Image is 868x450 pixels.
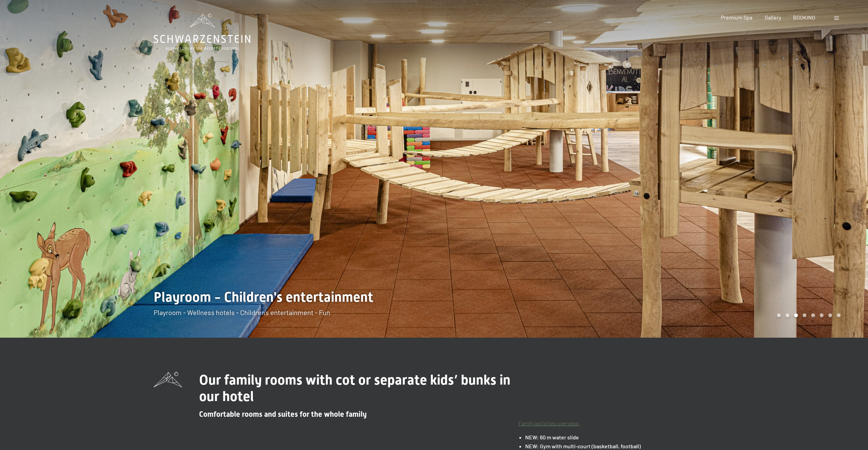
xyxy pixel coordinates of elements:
[775,313,841,317] div: Carousel Pagination
[777,313,781,317] div: Carousel Page 1
[199,410,367,418] span: Comfortable rooms and suites for the whole family
[811,313,815,317] div: Carousel Page 5
[765,14,781,21] a: Gallery
[793,14,815,21] a: BOOKING
[786,313,789,317] div: Carousel Page 2
[721,14,752,21] a: Premium Spa
[837,313,841,317] div: Carousel Page 8
[828,313,832,317] div: Carousel Page 7
[820,313,824,317] div: Carousel Page 6
[518,420,580,426] a: Family activities overview:
[794,313,798,317] div: Carousel Page 3 (Current Slide)
[803,313,806,317] div: Carousel Page 4
[525,434,579,440] strong: NEW: 60 m water slide
[199,372,510,404] span: Our family rooms with cot or separate kids’ bunks in our hotel
[525,443,641,449] strong: NEW: Gym with multi-court (basketball, football)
